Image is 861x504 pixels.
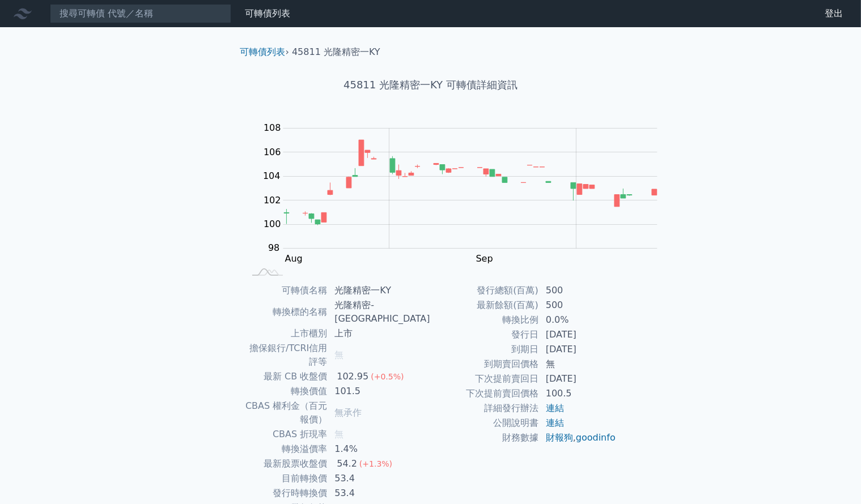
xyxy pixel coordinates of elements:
td: 100.5 [539,386,617,401]
td: 下次提前賣回價格 [431,386,539,401]
li: 45811 光隆精密一KY [292,45,380,59]
tspan: 106 [264,147,281,157]
td: 101.5 [328,384,430,399]
g: Chart [257,122,675,264]
td: 轉換比例 [431,313,539,327]
td: 最新餘額(百萬) [431,298,539,313]
td: 500 [539,283,617,298]
input: 搜尋可轉債 代號／名稱 [50,4,231,23]
td: 最新 CB 收盤價 [245,369,328,384]
a: 可轉債列表 [245,8,290,19]
td: 財務數據 [431,430,539,445]
td: 最新股票收盤價 [245,456,328,471]
td: [DATE] [539,371,617,386]
a: 連結 [546,403,564,413]
td: 53.4 [328,486,430,501]
td: 到期日 [431,342,539,357]
td: 轉換標的名稱 [245,298,328,326]
td: 公開說明書 [431,416,539,430]
td: 光隆精密一KY [328,283,430,298]
td: 上市 [328,326,430,341]
td: 0.0% [539,313,617,327]
span: (+0.5%) [371,372,404,381]
div: 54.2 [334,457,359,471]
td: 發行日 [431,327,539,342]
tspan: 108 [264,122,281,133]
div: 102.95 [334,370,371,383]
td: 轉換價值 [245,384,328,399]
span: 無 [334,349,343,360]
td: 53.4 [328,471,430,486]
td: 500 [539,298,617,313]
tspan: 102 [264,195,281,206]
td: 無 [539,357,617,371]
td: CBAS 權利金（百元報價） [245,399,328,427]
td: 發行總額(百萬) [431,283,539,298]
td: 光隆精密-[GEOGRAPHIC_DATA] [328,298,430,326]
a: 可轉債列表 [240,46,286,57]
td: CBAS 折現率 [245,427,328,442]
a: 登出 [816,5,852,23]
span: (+1.3%) [359,459,392,468]
tspan: Sep [476,253,493,264]
td: 1.4% [328,442,430,456]
td: , [539,430,617,445]
a: 財報狗 [546,432,573,443]
tspan: 98 [268,242,279,253]
td: 目前轉換價 [245,471,328,486]
li: › [240,45,289,59]
td: [DATE] [539,327,617,342]
a: goodinfo [576,432,616,443]
span: 無 [334,429,343,439]
a: 連結 [546,417,564,428]
td: 擔保銀行/TCRI信用評等 [245,341,328,369]
td: 詳細發行辦法 [431,401,539,416]
td: 轉換溢價率 [245,442,328,456]
span: 無承作 [334,407,362,418]
td: 到期賣回價格 [431,357,539,371]
td: 發行時轉換價 [245,486,328,501]
td: [DATE] [539,342,617,357]
tspan: 100 [264,219,281,229]
td: 可轉債名稱 [245,283,328,298]
tspan: 104 [263,170,281,181]
td: 下次提前賣回日 [431,371,539,386]
td: 上市櫃別 [245,326,328,341]
tspan: Aug [285,253,303,264]
h1: 45811 光隆精密一KY 可轉債詳細資訊 [231,77,630,93]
